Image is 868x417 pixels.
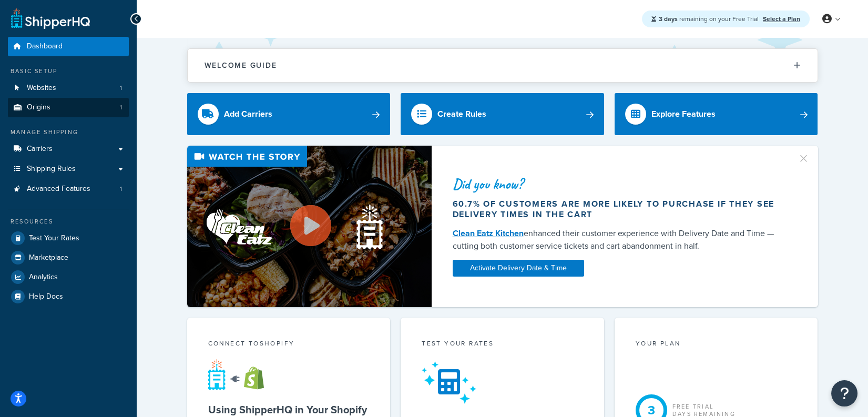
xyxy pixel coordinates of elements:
a: Carriers [8,139,129,159]
img: Video thumbnail [187,146,432,307]
div: Manage Shipping [8,128,129,137]
span: Test Your Rates [29,234,79,243]
span: 1 [120,185,122,194]
a: Origins1 [8,98,129,117]
span: Websites [27,84,56,93]
a: Marketplace [8,248,129,267]
a: Activate Delivery Date & Time [453,260,584,277]
span: Origins [27,103,50,112]
span: 1 [120,103,122,112]
a: Select a Plan [763,14,800,24]
a: Shipping Rules [8,159,129,179]
li: Websites [8,78,129,98]
div: Connect to Shopify [208,339,370,351]
div: Test your rates [422,339,583,351]
a: Clean Eatz Kitchen [453,227,524,239]
a: Dashboard [8,37,129,56]
span: Help Docs [29,292,63,301]
div: Explore Features [651,107,716,121]
li: Advanced Features [8,179,129,199]
a: Websites1 [8,78,129,98]
li: Origins [8,98,129,117]
span: Dashboard [27,42,63,51]
div: Did you know? [453,177,785,191]
a: Advanced Features1 [8,179,129,199]
strong: 3 days [659,14,678,24]
img: connect-shq-shopify-9b9a8c5a.svg [208,359,274,390]
button: Open Resource Center [831,380,857,406]
span: 1 [120,84,122,93]
a: Analytics [8,268,129,287]
span: Advanced Features [27,185,90,194]
a: Create Rules [401,93,604,135]
a: Test Your Rates [8,229,129,248]
div: Resources [8,217,129,226]
a: Explore Features [615,93,818,135]
span: Shipping Rules [27,165,76,174]
a: Help Docs [8,287,129,306]
span: Marketplace [29,253,68,262]
a: Add Carriers [187,93,391,135]
div: Add Carriers [224,107,272,121]
div: 60.7% of customers are more likely to purchase if they see delivery times in the cart [453,199,785,220]
span: Analytics [29,273,58,282]
div: enhanced their customer experience with Delivery Date and Time — cutting both customer service ti... [453,227,785,252]
h2: Welcome Guide [205,62,277,69]
div: Your Plan [636,339,797,351]
span: remaining on your Free Trial [659,14,760,24]
div: Create Rules [437,107,486,121]
span: Carriers [27,145,53,154]
button: Welcome Guide [188,49,818,82]
div: Basic Setup [8,67,129,76]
